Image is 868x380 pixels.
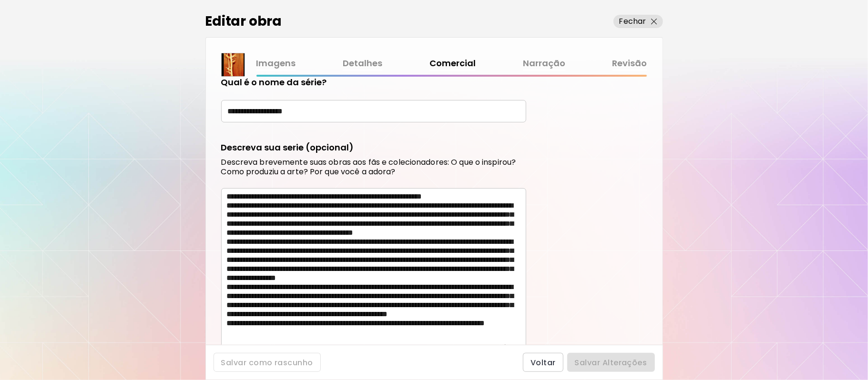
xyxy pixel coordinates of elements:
span: Voltar [531,358,556,368]
h5: Descreva sua serie (opcional) [221,141,354,154]
h6: 1,279 / 5,000 [487,344,524,352]
a: Imagens [256,57,296,70]
h5: Qual é o nome da série? [221,76,327,89]
a: Detalhes [343,57,382,70]
button: Voltar [523,353,563,372]
h6: Descreva brevemente suas obras aos fãs e colecionadores: O que o inspirou? Como produziu a arte? ... [221,158,526,177]
img: thumbnail [222,53,245,76]
a: Revisão [613,57,647,70]
a: Narração [523,57,565,70]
